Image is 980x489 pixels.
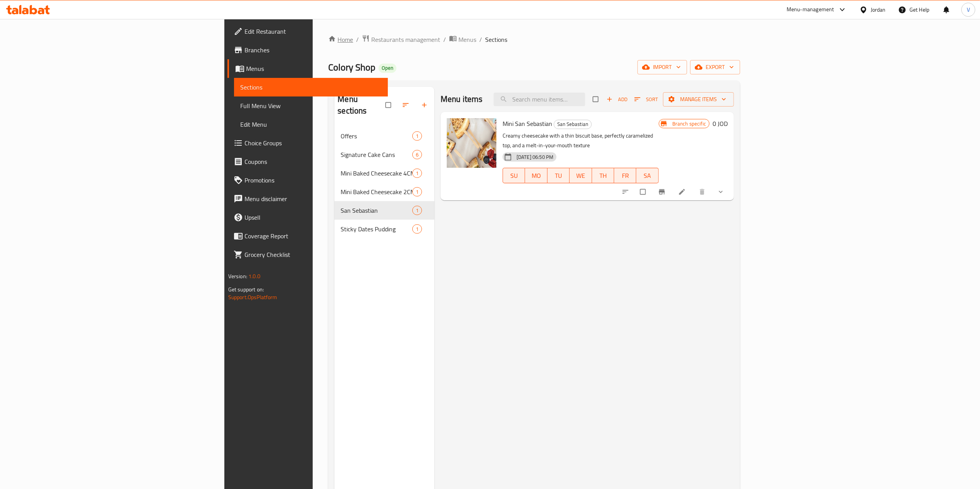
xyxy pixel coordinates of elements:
span: Edit Menu [240,120,382,129]
span: Select to update [636,184,652,199]
span: Edit Restaurant [245,27,382,36]
span: Upsell [245,213,382,222]
div: Offers1 [334,127,434,145]
div: San Sebastian1 [334,201,434,220]
span: Signature Cake Cans [341,150,412,159]
div: items [412,169,422,178]
p: Creamy cheesecake with a thin biscuit base, perfectly caramelized top, and a melt-in-your-mouth t... [503,131,659,150]
span: Promotions [245,176,382,185]
a: Menu disclaimer [227,189,388,208]
div: Signature Cake Cans6 [334,145,434,164]
a: Choice Groups [227,134,388,152]
button: import [637,60,687,74]
nav: breadcrumb [328,34,740,45]
div: Mini Baked Cheesecake 2CM1 [334,183,434,201]
a: Promotions [227,171,388,189]
span: Branches [245,45,382,55]
div: San Sebastian [554,120,592,129]
span: San Sebastian [341,206,412,215]
nav: Menu sections [334,124,434,241]
span: Add [606,95,627,104]
div: Mini Baked Cheesecake 2CM [341,187,412,196]
span: Sort sections [397,96,416,114]
button: export [690,60,740,74]
span: Branch specific [669,120,709,127]
span: Sort items [629,93,663,105]
span: Menus [458,35,476,44]
span: San Sebastian [554,120,591,129]
div: Menu-management [787,5,834,14]
a: Edit menu item [678,188,687,196]
button: WE [570,168,592,183]
span: Coupons [245,157,382,166]
span: Coverage Report [245,231,382,241]
button: TH [592,168,614,183]
div: Jordan [871,5,886,14]
button: Add [605,93,629,105]
span: Menu disclaimer [245,194,382,203]
span: Sort [634,95,658,104]
a: Support.OpsPlatform [228,292,277,302]
span: V [967,5,970,14]
button: FR [614,168,636,183]
button: Manage items [663,92,734,107]
span: FR [617,170,633,181]
span: export [696,62,734,72]
a: Menus [227,59,388,78]
span: 1 [413,133,422,140]
span: Add item [605,93,629,105]
button: MO [525,168,547,183]
span: Sections [485,35,507,44]
span: 1 [413,170,422,177]
li: / [443,35,446,44]
span: Select section [588,92,605,107]
button: SA [636,168,658,183]
h2: Menu items [441,93,483,105]
div: items [412,206,422,215]
span: Offers [341,131,412,141]
span: Full Menu View [240,101,382,110]
span: import [644,62,681,72]
span: Version: [228,271,247,281]
a: Edit Restaurant [227,22,388,41]
a: Upsell [227,208,388,227]
span: SA [639,170,655,181]
h6: 0 JOD [713,118,728,129]
a: Menus [449,34,476,45]
a: Grocery Checklist [227,245,388,264]
a: Branches [227,41,388,59]
span: Mini Baked Cheesecake 4CM [341,169,412,178]
span: Sections [240,83,382,92]
button: delete [694,183,712,200]
button: Branch-specific-item [653,183,672,200]
span: 1 [413,207,422,214]
a: Sections [234,78,388,96]
a: Coupons [227,152,388,171]
button: Sort [632,93,660,105]
button: Add section [416,96,434,114]
span: 6 [413,151,422,158]
a: Restaurants management [362,34,440,45]
div: items [412,187,422,196]
span: Restaurants management [371,35,440,44]
span: 1 [413,226,422,233]
div: Mini Baked Cheesecake 4CM1 [334,164,434,183]
a: Full Menu View [234,96,388,115]
span: Sticky Dates Pudding [341,224,412,234]
span: TH [595,170,611,181]
li: / [479,35,482,44]
span: SU [506,170,522,181]
svg: Show Choices [717,188,725,196]
button: TU [548,168,570,183]
img: Mini San Sebastian [447,118,496,168]
span: [DATE] 06:50 PM [513,153,556,161]
span: MO [528,170,544,181]
span: Select all sections [381,98,397,112]
input: search [494,93,585,106]
span: Get support on: [228,284,264,294]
